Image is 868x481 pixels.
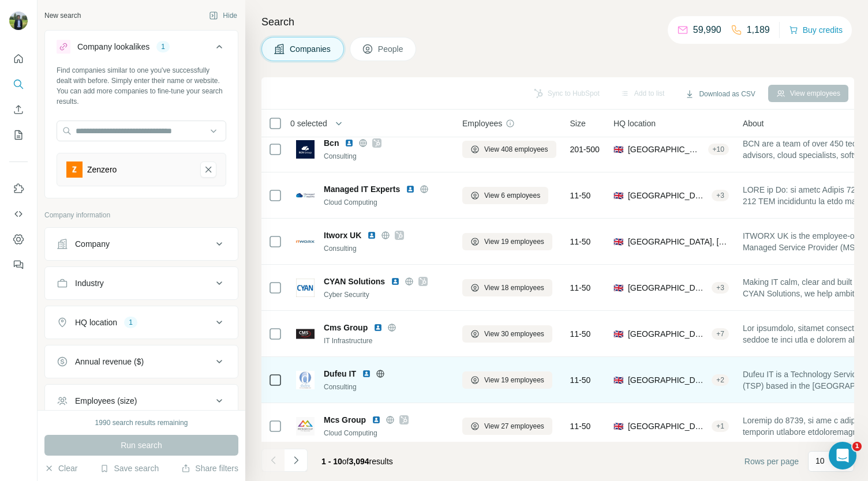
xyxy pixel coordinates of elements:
span: 11-50 [570,374,591,386]
button: Company lookalikes1 [45,33,238,65]
span: Size [570,118,586,129]
span: 11-50 [570,190,591,201]
span: [GEOGRAPHIC_DATA], [GEOGRAPHIC_DATA] [628,144,704,155]
span: View 6 employees [484,190,540,201]
div: New search [44,10,81,21]
div: Industry [75,277,104,289]
span: People [378,43,405,55]
div: 1 [124,317,137,328]
span: of [342,457,349,466]
img: Logo of CYAN Solutions [296,279,315,297]
span: CYAN Solutions [324,276,385,287]
img: LinkedIn logo [406,185,415,194]
img: Logo of Cms Group [296,325,315,343]
span: View 18 employees [484,283,544,293]
div: IT Infrastructure [324,336,448,346]
span: results [321,457,393,466]
span: [GEOGRAPHIC_DATA], [GEOGRAPHIC_DATA]|[GEOGRAPHIC_DATA] ([GEOGRAPHIC_DATA])|[GEOGRAPHIC_DATA] [628,236,729,247]
span: Employees [462,118,502,129]
img: Logo of Managed IT Experts [296,186,315,205]
span: Cms Group [324,322,368,333]
button: View 30 employees [462,325,552,343]
button: Download as CSV [677,85,763,103]
span: View 30 employees [484,329,544,339]
span: [GEOGRAPHIC_DATA], [GEOGRAPHIC_DATA], [GEOGRAPHIC_DATA] [628,328,707,340]
span: [GEOGRAPHIC_DATA], [GEOGRAPHIC_DATA], [GEOGRAPHIC_DATA] [628,190,707,201]
button: Navigate to next page [285,449,308,472]
button: View 19 employees [462,233,552,250]
button: Dashboard [9,229,28,250]
span: View 27 employees [484,421,544,431]
div: Cyber Security [324,290,448,300]
img: Avatar [9,12,28,30]
button: Save search [100,463,159,474]
span: 🇬🇧 [613,236,623,247]
span: 11-50 [570,328,591,340]
img: LinkedIn logo [367,231,376,240]
span: Bcn [324,137,339,149]
button: HQ location1 [45,309,238,336]
p: Company information [44,210,238,220]
span: 🇬🇧 [613,328,623,340]
div: + 10 [708,144,729,155]
button: View 19 employees [462,371,552,389]
button: Zenzero-remove-button [200,161,216,178]
span: View 19 employees [484,236,544,247]
div: 1990 search results remaining [95,418,188,428]
iframe: Intercom live chat [829,442,856,469]
span: HQ location [613,118,656,129]
span: 3,094 [349,457,369,466]
div: + 2 [712,375,729,385]
div: + 3 [712,283,729,293]
div: Employees (size) [75,395,137,407]
button: Hide [201,7,245,24]
span: View 408 employees [484,144,548,155]
div: + 7 [712,329,729,339]
img: LinkedIn logo [362,369,371,378]
button: Buy credits [789,22,843,38]
button: View 18 employees [462,279,552,296]
span: 🇬🇧 [613,374,623,386]
div: Find companies similar to one you've successfully dealt with before. Simply enter their name or w... [57,65,226,107]
img: Logo of Itworx UK [296,232,315,251]
button: Quick start [9,48,28,69]
div: + 3 [712,190,729,201]
span: Dufeu IT [324,368,356,379]
span: Rows per page [744,456,799,467]
span: Itworx UK [324,230,361,241]
span: Mcs Group [324,414,366,426]
span: 11-50 [570,236,591,247]
span: 0 selected [290,118,327,129]
button: Employees (size) [45,387,238,415]
p: 10 [815,455,825,467]
img: LinkedIn logo [345,138,354,148]
span: [GEOGRAPHIC_DATA], [GEOGRAPHIC_DATA], [GEOGRAPHIC_DATA] [628,420,707,432]
button: My lists [9,125,28,145]
div: Annual revenue ($) [75,356,144,367]
span: 🇬🇧 [613,144,623,155]
div: Consulting [324,151,448,161]
img: Logo of Mcs Group [296,417,315,435]
button: Annual revenue ($) [45,348,238,375]
div: Zenzero [87,164,117,175]
span: 🇬🇧 [613,190,623,201]
span: 🇬🇧 [613,282,623,294]
span: 11-50 [570,282,591,294]
button: Search [9,74,28,95]
span: Managed IT Experts [324,183,400,195]
span: About [743,118,764,129]
div: Cloud Computing [324,197,448,208]
div: 1 [156,42,170,52]
button: Industry [45,269,238,297]
button: Company [45,230,238,258]
button: View 408 employees [462,141,556,158]
span: [GEOGRAPHIC_DATA], [GEOGRAPHIC_DATA], [GEOGRAPHIC_DATA] [628,374,707,386]
div: Company lookalikes [77,41,149,52]
button: Clear [44,463,77,474]
button: Feedback [9,254,28,275]
button: Enrich CSV [9,99,28,120]
button: View 6 employees [462,187,548,204]
button: Use Surfe on LinkedIn [9,178,28,199]
p: 1,189 [747,23,770,37]
span: [GEOGRAPHIC_DATA], [GEOGRAPHIC_DATA], [GEOGRAPHIC_DATA] [628,282,707,294]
